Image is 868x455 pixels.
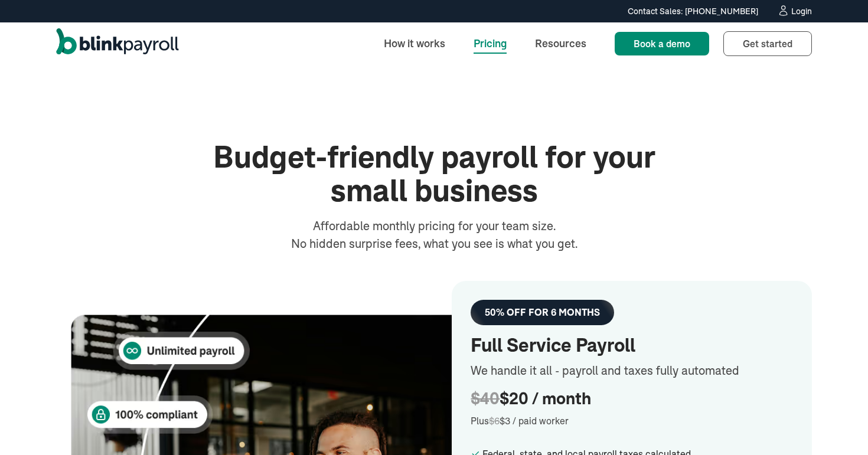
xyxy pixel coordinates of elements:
[464,31,516,56] a: Pricing
[634,38,690,50] span: Book a demo
[485,307,600,318] div: 50% OFF FOR 6 MONTHS
[471,389,793,409] div: $20 / month
[777,5,812,18] a: Login
[471,362,793,379] div: We handle it all - payroll and taxes fully automated
[471,335,793,357] h2: Full Service Payroll
[791,7,812,15] div: Login
[471,389,500,408] span: $40
[288,217,580,253] div: Affordable monthly pricing for your team size. No hidden surprise fees, what you see is what you ...
[526,31,596,56] a: Resources
[723,31,812,56] a: Get started
[615,32,709,55] a: Book a demo
[489,415,500,427] span: $6
[628,5,758,18] div: Contact Sales: [PHONE_NUMBER]
[374,31,455,56] a: How it works
[198,140,670,208] h1: Budget-friendly payroll for your small business
[743,38,792,50] span: Get started
[471,414,793,428] div: Plus $3 / paid worker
